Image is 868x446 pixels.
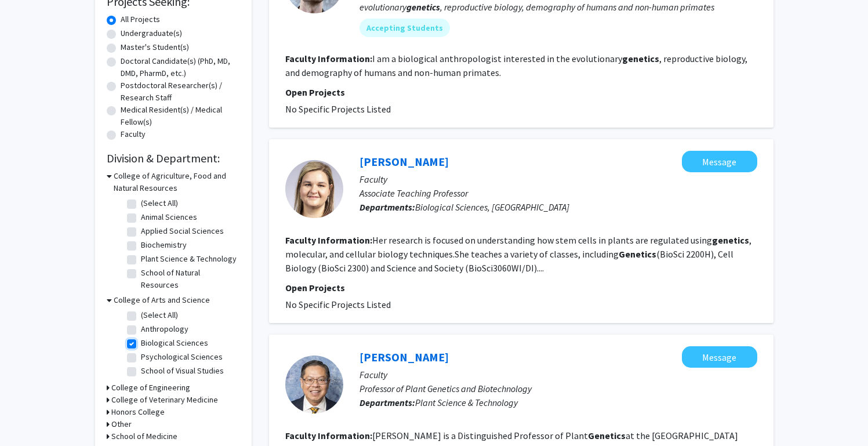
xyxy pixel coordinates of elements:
b: Departments: [359,397,415,408]
fg-read-more: Her research is focused on understanding how stem cells in plants are regulated using , molecular... [285,234,751,274]
b: Faculty Information: [285,430,372,441]
b: Faculty Information: [285,53,372,64]
fg-read-more: I am a biological anthropologist interested in the evolutionary , reproductive biology, and demog... [285,53,747,78]
label: Anthropology [141,323,188,335]
h3: Other [111,418,132,430]
b: genetics [712,234,749,246]
label: Psychological Sciences [141,351,223,363]
label: (Select All) [141,197,178,209]
button: Message Henry Nguyen [682,346,757,368]
h3: College of Veterinary Medicine [111,394,218,406]
span: Plant Science & Technology [415,397,518,408]
mat-chip: Accepting Students [359,19,450,37]
h2: Division & Department: [107,151,240,165]
span: No Specific Projects Listed [285,103,391,115]
p: Open Projects [285,281,757,295]
label: School of Visual Studies [141,365,224,377]
label: All Projects [121,13,160,26]
p: Associate Teaching Professor [359,186,757,200]
label: Animal Sciences [141,211,197,223]
h3: College of Arts and Science [114,294,210,306]
h3: College of Agriculture, Food and Natural Resources [114,170,240,194]
b: genetics [622,53,659,64]
b: Genetics [588,430,626,441]
span: Biological Sciences, [GEOGRAPHIC_DATA] [415,201,569,213]
h3: Honors College [111,406,165,418]
p: Professor of Plant Genetics and Biotechnology [359,382,757,396]
iframe: Chat [9,394,49,437]
label: Plant Science & Technology [141,253,237,265]
p: Faculty [359,368,757,382]
p: Open Projects [285,85,757,99]
label: Doctoral Candidate(s) (PhD, MD, DMD, PharmD, etc.) [121,55,240,79]
b: Faculty Information: [285,234,372,246]
label: Biochemistry [141,239,187,251]
label: Medical Resident(s) / Medical Fellow(s) [121,104,240,128]
label: School of Natural Resources [141,267,237,291]
label: Master's Student(s) [121,41,189,53]
span: No Specific Projects Listed [285,299,391,310]
button: Message Amanda Durbak [682,151,757,172]
p: Faculty [359,172,757,186]
label: Undergraduate(s) [121,27,182,39]
a: [PERSON_NAME] [359,154,449,169]
label: Biological Sciences [141,337,208,349]
b: genetics [406,1,440,13]
label: Faculty [121,128,146,140]
h3: College of Engineering [111,382,190,394]
label: Applied Social Sciences [141,225,224,237]
a: [PERSON_NAME] [359,350,449,364]
label: Postdoctoral Researcher(s) / Research Staff [121,79,240,104]
h3: School of Medicine [111,430,177,443]
b: Departments: [359,201,415,213]
label: (Select All) [141,309,178,321]
b: Genetics [619,248,656,260]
